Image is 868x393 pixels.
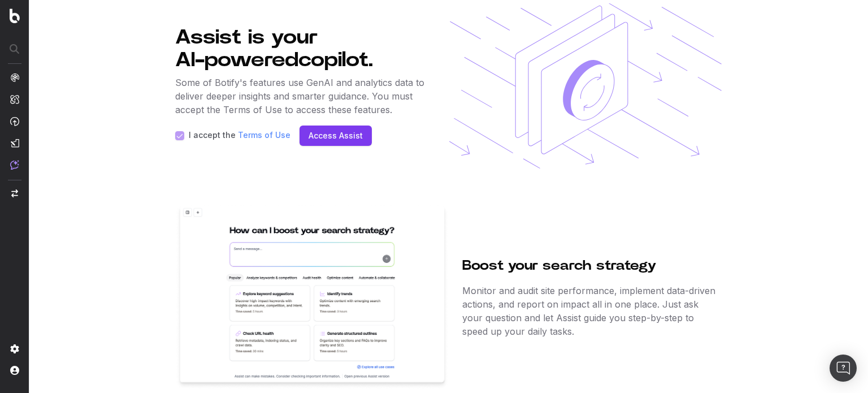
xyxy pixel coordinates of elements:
[10,139,19,148] img: Studio
[10,160,19,170] img: Assist
[300,126,372,146] button: Access Assist
[462,257,715,275] h2: Boost your search strategy
[175,50,298,70] span: AI-powered
[830,355,857,382] div: Open Intercom Messenger
[10,344,19,353] img: Setting
[10,94,19,104] img: Intelligence
[10,116,19,126] img: Activation
[11,189,18,197] img: Switch project
[462,284,715,338] p: Monitor and audit site performance, implement data-driven actions, and report on impact all in on...
[10,73,19,82] img: Analytics
[449,3,722,169] img: AI Empty State
[309,130,363,141] a: Access Assist
[175,26,428,71] h1: Assist is your copilot.
[189,131,290,140] label: I accept the
[175,205,449,390] img: New Conversation Home Page Screenshot
[10,8,20,23] img: Botify logo
[10,366,19,375] img: My account
[238,130,290,140] a: Terms of Use
[175,76,428,116] p: Some of Botify's features use GenAI and analytics data to deliver deeper insights and smarter gui...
